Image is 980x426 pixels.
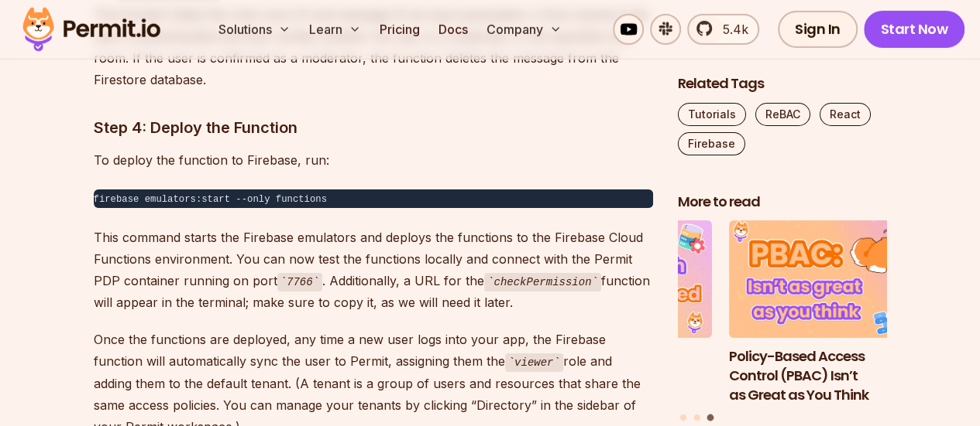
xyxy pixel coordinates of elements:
button: Learn [303,14,367,45]
p: To deploy the function to Firebase, run: [94,149,653,171]
a: React [820,103,871,126]
li: 2 of 3 [504,221,713,405]
a: Start Now [864,11,965,48]
button: Go to slide 1 [680,414,686,421]
code: checkPermission [484,273,601,291]
code: 7766 [277,273,322,291]
li: 3 of 3 [729,221,938,405]
img: Policy-Based Access Control (PBAC) Isn’t as Great as You Think [729,221,938,339]
p: This command starts the Firebase emulators and deploys the functions to the Firebase Cloud Functi... [94,227,653,314]
img: Prisma ORM Data Filtering with ReBAC [504,221,713,339]
h3: Prisma ORM Data Filtering with ReBAC [504,347,713,386]
div: Posts [678,221,887,424]
h2: More to read [678,193,887,212]
button: Go to slide 3 [707,414,714,421]
a: Tutorials [678,103,746,126]
h2: Related Tags [678,74,887,94]
a: Firebase [678,132,745,155]
a: 5.4k [687,14,759,45]
code: firebase emulators:start --only functions [94,194,327,205]
h3: Policy-Based Access Control (PBAC) Isn’t as Great as You Think [729,347,938,404]
button: Solutions [212,14,297,45]
code: viewer [505,353,563,372]
img: Permit logo [15,3,167,56]
a: ReBAC [755,103,810,126]
a: Policy-Based Access Control (PBAC) Isn’t as Great as You ThinkPolicy-Based Access Control (PBAC) ... [729,221,938,405]
h3: Step 4: Deploy the Function [94,115,653,140]
button: Company [480,14,568,45]
button: Go to slide 2 [694,414,700,421]
a: Docs [432,14,474,45]
a: Sign In [778,11,858,48]
a: Pricing [373,14,426,45]
span: 5.4k [714,20,748,39]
